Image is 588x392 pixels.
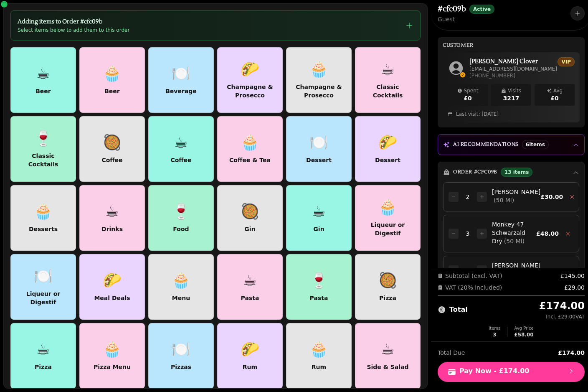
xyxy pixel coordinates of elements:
[169,363,193,371] div: Pizzas
[243,272,256,289] div: ☕
[148,47,214,113] button: 🍽️Beverage
[362,83,413,99] div: Classic Cocktails
[492,261,540,278] p: [PERSON_NAME]
[103,65,122,82] div: 🧁
[103,134,122,151] div: 🥘
[469,57,557,66] h4: [PERSON_NAME] Clover
[172,65,190,82] div: 🍽️
[169,156,193,164] div: Coffee
[566,265,578,276] button: Remove item
[494,197,514,204] span: ( 50 Ml )
[79,47,145,113] button: 🧁Beer
[309,341,328,358] div: 🧁
[438,283,502,292] span: VAT (20% included)
[79,116,145,182] button: 🥘Coffee
[286,116,352,182] button: 🍽️Dessert
[464,87,479,94] span: Spent
[10,47,76,113] button: ☕Beer
[286,254,352,320] button: 🍷Pasta
[34,203,53,220] div: 🧁
[172,341,190,358] div: 🍽️
[293,83,345,99] div: Champagne & Prosecco
[539,313,585,320] p: Incl. £ 29.00 VAT
[508,87,521,94] span: Visits
[448,368,575,376] span: Pay Now - £174.00
[560,272,585,280] span: £145.00
[558,349,585,357] span: £174.00
[438,3,466,15] h2: #cfc09b
[148,254,214,320] button: 🧁Menu
[566,191,578,203] button: Remove item
[309,134,328,151] div: 🍽️
[453,141,519,148] h3: AI Recommendations
[34,268,53,285] div: 🍽️
[489,325,500,331] p: Items
[92,363,132,371] div: Pizza Menu
[453,169,497,176] h3: Order #cfc09b
[103,341,122,358] div: 🧁
[170,294,192,302] div: Menu
[438,362,585,382] button: Pay Now - £174.00
[243,225,257,233] div: Gin
[10,254,76,320] button: 🍽️Liqueur or Digestif
[449,305,468,315] span: Total
[217,254,283,320] button: ☕Pasta
[36,65,50,82] div: ☕
[461,266,474,275] span: 8
[553,87,563,94] span: Avg
[564,283,585,292] span: £29.00
[304,156,333,164] div: Dessert
[538,94,571,102] p: £ 0
[18,18,129,26] h3: Adding items to Order # cfc09b
[365,363,410,371] div: Side & Salad
[148,323,214,389] button: 🍽️Pizzas
[381,61,394,78] div: ☕
[451,94,484,102] p: £ 0
[148,116,214,182] button: ☕Coffee
[18,27,129,33] p: Select items below to add them to this order
[514,325,533,331] p: Avg Price
[362,221,413,237] div: Liqueur or Digestif
[312,225,326,233] div: Gin
[241,341,259,358] div: 🌮
[18,290,69,306] div: Liqueur or Digestif
[504,238,525,244] span: ( 50 Ml )
[501,168,533,177] div: 13 items
[514,331,533,338] p: £58.00
[539,300,585,312] span: £174.00
[105,203,119,220] div: ☕
[378,134,397,151] div: 🌮
[36,341,50,358] div: ☕
[100,156,124,164] div: Coffee
[562,228,574,239] button: Remove item
[540,193,563,201] span: £30.00
[100,225,124,233] div: Drinks
[438,15,494,23] p: Guest
[310,363,328,371] div: Rum
[355,254,421,320] button: 🥘Pizza
[309,61,328,78] div: 🧁
[489,331,500,338] p: 3
[148,185,214,251] button: 🍷Food
[461,193,474,201] span: 2
[224,83,276,99] div: Champagne & Prosecco
[494,94,528,102] p: 3217
[540,266,563,275] span: £96.00
[443,42,474,49] h4: Customer
[448,111,575,117] div: Last visit: [DATE]
[373,156,402,164] div: Dessert
[10,323,76,389] button: ☕Pizza
[438,162,584,182] button: Order #cfc09b13 items
[217,323,283,389] button: 🌮Rum
[79,254,145,320] button: 🌮Meal Deals
[469,5,494,14] div: Active
[241,363,259,371] div: Rum
[522,140,549,149] div: 6 items
[171,225,190,233] div: Food
[241,203,259,220] div: 🥘
[10,116,76,182] button: 🍷Classic Cocktails
[309,272,328,289] div: 🍷
[33,363,53,371] div: Pizza
[570,6,585,20] button: New Order
[438,272,502,280] span: Subtotal (excl. VAT)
